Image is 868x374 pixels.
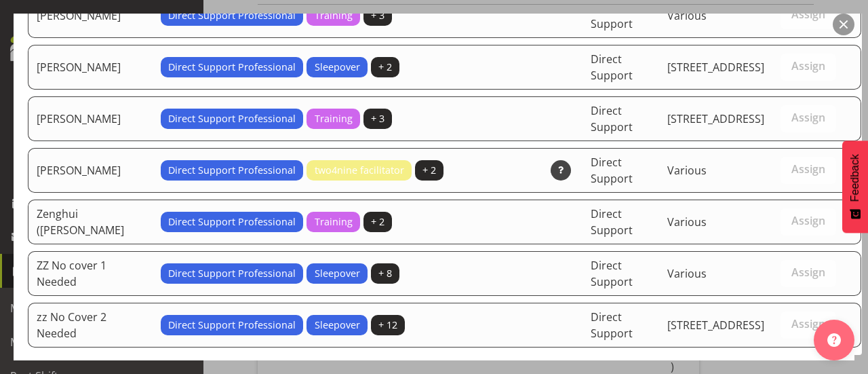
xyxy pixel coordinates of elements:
[371,111,384,126] span: + 3
[315,266,360,281] span: Sleepover
[667,111,764,126] span: [STREET_ADDRESS]
[168,111,296,126] span: Direct Support Professional
[28,303,153,348] td: zz No Cover 2 Needed
[168,214,296,229] span: Direct Support Professional
[371,8,384,23] span: + 3
[667,214,707,229] span: Various
[28,200,153,244] td: Zenghui ([PERSON_NAME]
[168,8,296,23] span: Direct Support Professional
[591,310,633,341] span: Direct Support
[667,8,707,23] span: Various
[168,318,296,333] span: Direct Support Professional
[667,266,707,281] span: Various
[591,258,633,289] span: Direct Support
[28,148,153,193] td: [PERSON_NAME]
[168,266,296,281] span: Direct Support Professional
[378,60,392,75] span: + 2
[791,214,825,227] span: Assign
[315,163,404,178] span: two4nine facilitator
[791,59,825,73] span: Assign
[791,111,825,124] span: Assign
[378,266,392,281] span: + 8
[791,265,825,279] span: Assign
[168,163,296,178] span: Direct Support Professional
[849,154,861,202] span: Feedback
[842,141,868,233] button: Feedback - Show survey
[591,103,633,134] span: Direct Support
[422,163,436,178] span: + 2
[667,60,764,75] span: [STREET_ADDRESS]
[591,206,633,238] span: Direct Support
[827,333,841,347] img: help-xxl-2.png
[791,317,825,331] span: Assign
[28,96,153,141] td: [PERSON_NAME]
[378,318,397,333] span: + 12
[315,111,353,126] span: Training
[315,214,353,229] span: Training
[28,45,153,90] td: [PERSON_NAME]
[315,318,360,333] span: Sleepover
[28,251,153,296] td: ZZ No cover 1 Needed
[371,214,384,229] span: + 2
[667,318,764,333] span: [STREET_ADDRESS]
[315,8,353,23] span: Training
[168,60,296,75] span: Direct Support Professional
[667,163,707,178] span: Various
[591,52,633,83] span: Direct Support
[791,162,825,176] span: Assign
[791,7,825,21] span: Assign
[315,60,360,75] span: Sleepover
[591,155,633,186] span: Direct Support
